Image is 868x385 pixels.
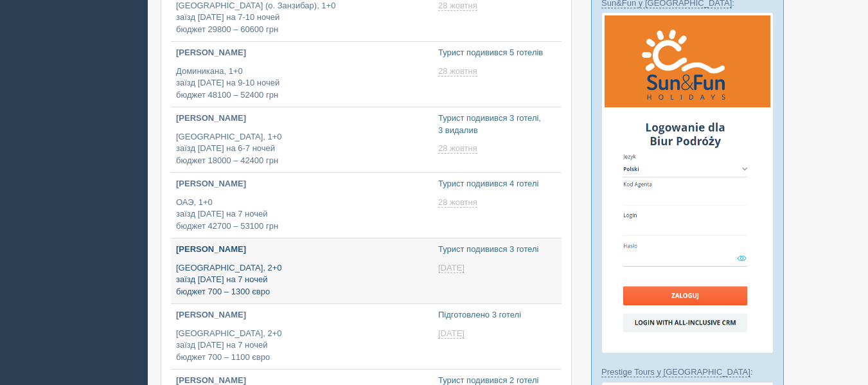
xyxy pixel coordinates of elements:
p: Турист подивився 4 готелі [438,178,556,190]
a: [PERSON_NAME] [GEOGRAPHIC_DATA], 1+0заїзд [DATE] на 6-7 ночейбюджет 18000 – 42400 грн [171,107,433,172]
p: [GEOGRAPHIC_DATA], 2+0 заїзд [DATE] на 7 ночей бюджет 700 – 1300 євро [176,262,428,298]
p: [PERSON_NAME] [176,244,428,256]
a: [DATE] [438,328,467,339]
img: sun-fun-%D0%BB%D0%BE%D0%B3%D1%96%D0%BD-%D1%87%D0%B5%D1%80%D0%B5%D0%B7-%D1%81%D1%80%D0%BC-%D0%B4%D... [601,12,774,354]
span: 28 жовтня [438,66,477,76]
a: Prestige Tours у [GEOGRAPHIC_DATA] [601,367,750,377]
span: 28 жовтня [438,1,477,11]
p: [PERSON_NAME] [176,47,428,59]
span: 28 жовтня [438,143,477,154]
a: [DATE] [438,263,467,273]
p: Підготовлено 3 готелі [438,309,556,321]
a: [PERSON_NAME] Доминикана, 1+0заїзд [DATE] на 9-10 ночейбюджет 48100 – 52400 грн [171,42,433,107]
a: 28 жовтня [438,197,479,208]
a: 28 жовтня [438,1,479,11]
span: [DATE] [438,328,465,339]
p: ОАЭ, 1+0 заїзд [DATE] на 7 ночей бюджет 42700 – 53100 грн [176,197,428,233]
p: Турист подивився 5 готелів [438,47,556,59]
p: [PERSON_NAME] [176,178,428,190]
p: [GEOGRAPHIC_DATA], 1+0 заїзд [DATE] на 6-7 ночей бюджет 18000 – 42400 грн [176,131,428,167]
a: 28 жовтня [438,143,479,154]
p: [GEOGRAPHIC_DATA], 2+0 заїзд [DATE] на 7 ночей бюджет 700 – 1100 євро [176,328,428,364]
span: [DATE] [438,263,465,273]
a: [PERSON_NAME] [GEOGRAPHIC_DATA], 2+0заїзд [DATE] на 7 ночейбюджет 700 – 1300 євро [171,238,433,303]
p: : [601,366,774,378]
p: Турист подивився 3 готелі, 3 видалив [438,112,556,136]
span: 28 жовтня [438,197,477,208]
a: 28 жовтня [438,66,479,76]
a: [PERSON_NAME] ОАЭ, 1+0заїзд [DATE] на 7 ночейбюджет 42700 – 53100 грн [171,173,433,238]
p: [PERSON_NAME] [176,309,428,321]
p: Турист подивився 3 готелі [438,244,556,256]
a: [PERSON_NAME] [GEOGRAPHIC_DATA], 2+0заїзд [DATE] на 7 ночейбюджет 700 – 1100 євро [171,304,433,369]
p: Доминикана, 1+0 заїзд [DATE] на 9-10 ночей бюджет 48100 – 52400 грн [176,66,428,102]
p: [PERSON_NAME] [176,112,428,125]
